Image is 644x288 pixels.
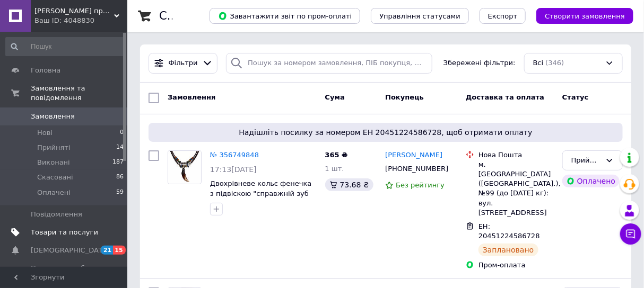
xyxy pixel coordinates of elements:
[37,188,71,197] span: Оплачені
[31,210,82,219] span: Повідомлення
[226,53,432,74] input: Пошук за номером замовлення, ПІБ покупця, номером телефону, Email, номером накладної
[533,58,544,68] span: Всі
[478,160,554,218] div: м. [GEOGRAPHIC_DATA] ([GEOGRAPHIC_DATA].), №99 (до [DATE] кг): вул. [STREET_ADDRESS]
[488,12,518,20] span: Експорт
[396,181,445,189] span: Без рейтингу
[443,58,516,68] span: Збережені фільтри:
[34,16,127,25] div: Ваш ID: 4048830
[113,246,125,255] span: 15
[101,246,113,255] span: 21
[168,150,202,184] a: Фото товару
[545,12,625,20] span: Створити замовлення
[383,162,449,176] div: [PHONE_NUMBER]
[210,8,360,24] button: Завантажити звіт по пром-оплаті
[116,188,124,197] span: 59
[37,158,70,167] span: Виконані
[37,173,73,182] span: Скасовані
[159,10,267,22] h1: Список замовлень
[478,260,554,270] div: Пром-оплата
[210,151,259,159] a: № 356749848
[34,6,114,16] span: Магазин прикрас "Злата"
[210,165,257,174] span: 17:13[DATE]
[31,112,75,121] span: Замовлення
[325,165,344,173] span: 1 шт.
[526,12,633,20] a: Створити замовлення
[536,8,633,24] button: Створити замовлення
[371,8,469,24] button: Управління статусами
[31,228,98,237] span: Товари та послуги
[5,37,125,56] input: Пошук
[37,143,70,152] span: Прийняті
[210,179,311,207] a: Двохрівневе кольє фенечка з підвіскою "справжній зуб вовка" ікло
[31,84,127,103] span: Замовлення та повідомлення
[168,151,201,184] img: Фото товару
[168,93,215,101] span: Замовлення
[379,12,460,20] span: Управління статусами
[153,127,619,138] span: Надішліть посилку за номером ЕН 20451224586728, щоб отримати оплату
[116,143,124,152] span: 14
[571,155,601,166] div: Прийнято
[325,178,373,191] div: 73.68 ₴
[385,93,424,101] span: Покупець
[31,66,60,75] span: Головна
[478,222,540,240] span: ЕН: 20451224586728
[620,223,641,245] button: Чат з покупцем
[466,93,544,101] span: Доставка та оплата
[112,158,124,167] span: 187
[385,150,442,160] a: [PERSON_NAME]
[169,58,198,68] span: Фільтри
[120,128,124,138] span: 0
[562,93,589,101] span: Статус
[545,59,564,67] span: (346)
[31,246,109,255] span: [DEMOGRAPHIC_DATA]
[325,93,345,101] span: Cума
[480,8,526,24] button: Експорт
[31,264,98,283] span: Показники роботи компанії
[218,11,352,21] span: Завантажити звіт по пром-оплаті
[325,151,348,159] span: 365 ₴
[478,150,554,160] div: Нова Пошта
[116,173,124,182] span: 86
[37,128,53,138] span: Нові
[562,175,620,187] div: Оплачено
[478,244,538,256] div: Заплановано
